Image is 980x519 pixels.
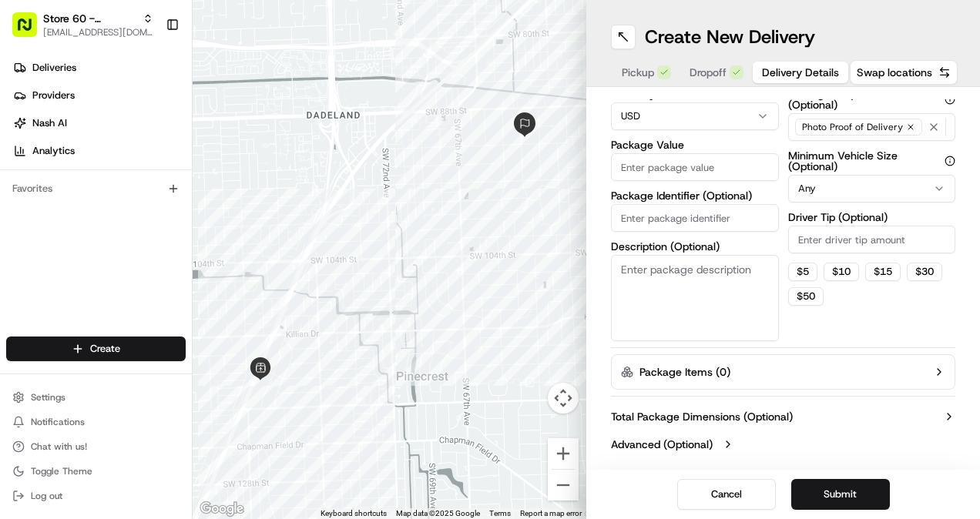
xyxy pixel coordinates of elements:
button: $5 [788,263,817,281]
img: Nash [15,15,46,45]
input: Clear [40,99,254,115]
label: Total Package Dimensions (Optional) [611,409,793,424]
button: Advanced (Optional) [611,437,955,452]
a: Open this area in Google Maps (opens a new window) [196,499,247,519]
span: Pickup [622,65,654,80]
label: Minimum Vehicle Size (Optional) [788,150,956,172]
button: Zoom out [548,470,579,501]
a: 💻API Documentation [124,216,253,244]
label: Package Identifier (Optional) [611,190,779,201]
img: 1736555255976-a54dd68f-1ca7-489b-9aae-adbdc363a1c4 [15,146,43,174]
button: Total Package Dimensions (Optional) [611,409,955,424]
button: Start new chat [262,151,280,169]
button: Store 60 - Pinecrest (Just Salad) [43,11,136,26]
span: Dropoff [690,65,727,80]
span: Analytics [32,144,75,158]
span: Notifications [31,416,85,428]
label: Package Items ( 0 ) [639,364,730,380]
span: Map data ©2025 Google [396,509,480,517]
a: Providers [6,83,192,108]
button: Settings [6,387,186,408]
label: Currency [611,89,779,99]
button: Store 60 - Pinecrest (Just Salad)[EMAIL_ADDRESS][DOMAIN_NAME] [6,6,159,43]
div: Favorites [6,176,186,201]
input: Enter package value [611,153,779,181]
button: Create [6,337,186,361]
button: Toggle Theme [6,460,186,482]
button: [EMAIL_ADDRESS][DOMAIN_NAME] [43,26,153,39]
input: Enter driver tip amount [788,226,956,253]
button: Photo Proof of Delivery [788,113,956,141]
button: $10 [824,263,859,281]
div: We're available if you need us! [52,162,195,174]
a: Nash AI [6,111,192,136]
span: Swap locations [857,65,932,80]
input: Enter package identifier [611,204,779,232]
button: Log out [6,485,186,507]
span: Settings [31,391,65,403]
button: Zoom in [548,438,579,469]
span: Toggle Theme [31,465,92,477]
span: Chat with us! [31,440,87,453]
button: Submit [791,479,890,510]
label: Driver Tip (Optional) [788,212,956,223]
div: 📗 [15,224,28,236]
button: $15 [865,263,901,281]
span: Pylon [153,260,186,272]
label: Advanced (Optional) [611,437,713,452]
span: Photo Proof of Delivery [802,121,903,133]
button: Cancel [677,479,776,510]
p: Welcome 👋 [15,61,280,85]
button: Keyboard shortcuts [321,508,387,519]
img: Google [196,499,247,519]
label: Description (Optional) [611,241,779,252]
a: 📗Knowledge Base [9,216,124,244]
button: Map camera controls [548,383,579,414]
h1: Create New Delivery [645,25,815,49]
button: $50 [788,287,824,306]
span: Knowledge Base [31,223,118,238]
label: Package Value [611,139,779,150]
span: Deliveries [32,61,76,75]
span: Log out [31,490,62,502]
label: Package Requirements (Optional) [788,89,956,110]
a: Powered byPylon [109,259,186,272]
span: Create [90,342,120,356]
button: Chat with us! [6,436,186,457]
span: Delivery Details [762,65,839,80]
button: Swap locations [850,60,958,85]
span: API Documentation [146,223,247,238]
button: Package Items (0) [611,354,955,390]
span: Nash AI [32,116,67,130]
a: Terms (opens in new tab) [489,509,511,517]
button: $30 [907,263,942,281]
div: Start new chat [52,146,253,162]
div: 💻 [130,224,143,236]
button: Minimum Vehicle Size (Optional) [945,156,955,166]
button: Package Requirements (Optional) [945,94,955,105]
a: Deliveries [6,55,192,80]
span: Providers [32,89,75,102]
a: Analytics [6,139,192,163]
button: Notifications [6,411,186,433]
a: Report a map error [520,509,582,517]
